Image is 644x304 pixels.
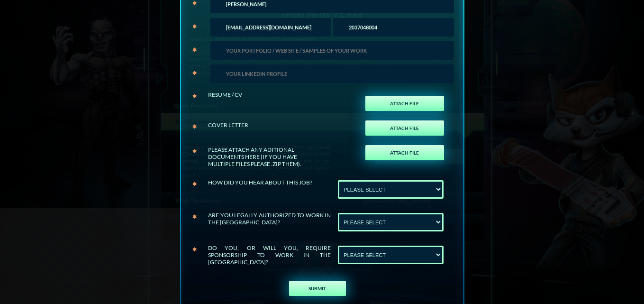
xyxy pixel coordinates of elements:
p: ARE YOU LEGALLY AUTHORIZED TO WORK IN THE [GEOGRAPHIC_DATA]? [208,212,331,226]
input: YOUR PHONE NUMBER [333,18,454,37]
input: YOUR PORTFOLIO / WEB SITE / SAMPLES OF YOUR WORK [210,41,454,60]
label: ATTACH FILE [365,96,444,111]
label: ATTACH FILE [365,120,444,136]
input: YOUR EMAIL [210,18,331,37]
p: PLEASE ATTACH ANY ADITIONAL DOCUMENTS HERE (IF YOU HAVE MULTIPLE FILES PLEASE .ZIP THEM). [208,146,355,167]
p: COVER LETTER [208,121,355,129]
p: HOW DID YOU HEAR ABOUT THIS JOB? [208,179,331,186]
button: SUBMIT [289,281,346,296]
input: YOUR LINKEDIN PROFILE [210,64,454,83]
p: RESUME / CV [208,91,355,98]
p: DO YOU, OR WILL YOU, REQUIRE SPONSORSHIP TO WORK IN THE [GEOGRAPHIC_DATA]? [208,244,331,266]
label: ATTACH FILE [365,145,444,160]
